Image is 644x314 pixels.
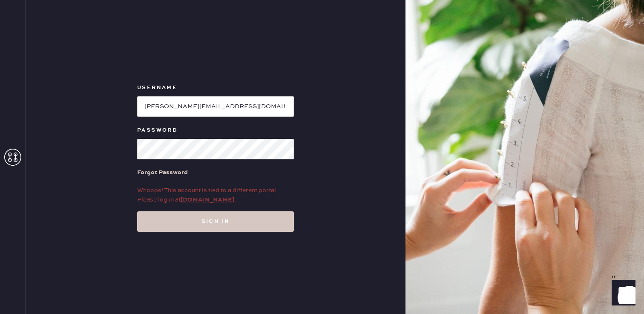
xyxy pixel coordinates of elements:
label: Username [137,83,294,93]
a: [DOMAIN_NAME] [181,196,234,204]
a: Forgot Password [137,159,188,186]
button: Sign in [137,211,294,232]
label: Password [137,125,294,135]
input: e.g. john@doe.com [137,96,294,117]
iframe: Front Chat [604,276,640,312]
div: Whoops! This account is tied to a different portal. Please log in at . [137,186,294,205]
div: Forgot Password [137,168,188,177]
